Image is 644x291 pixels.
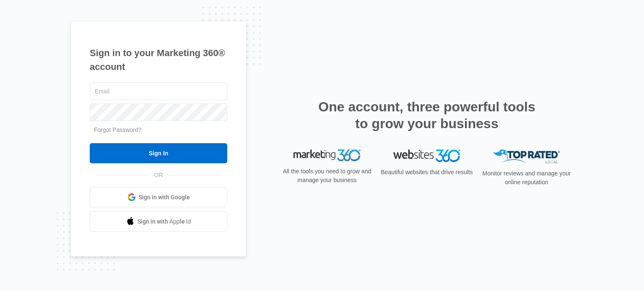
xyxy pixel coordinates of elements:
img: Top Rated Local [493,149,560,163]
a: Sign in with Apple Id [90,211,227,232]
h1: Sign in to your Marketing 360® account [90,46,227,74]
p: Beautiful websites that drive results [380,168,474,177]
h2: One account, three powerful tools to grow your business [316,98,538,132]
span: Sign in with Google [139,193,190,202]
img: Marketing 360 [293,149,361,161]
input: Sign In [90,143,227,163]
a: Forgot Password? [94,126,142,133]
a: Sign in with Google [90,187,227,207]
p: All the tools you need to grow and manage your business [280,167,374,185]
img: Websites 360 [393,149,460,162]
span: OR [148,171,169,180]
input: Email [90,82,227,100]
span: Sign in with Apple Id [138,217,191,226]
p: Monitor reviews and manage your online reputation [480,169,574,187]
